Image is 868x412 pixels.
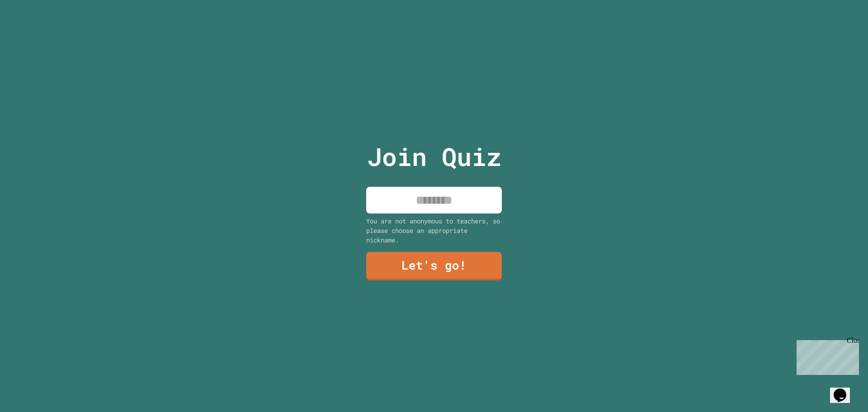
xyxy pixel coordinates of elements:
[830,376,859,403] iframe: chat widget
[366,216,502,245] div: You are not anonymous to teachers, so please choose an appropriate nickname.
[366,252,502,280] a: Let's go!
[793,336,859,375] iframe: chat widget
[4,4,62,57] div: Chat with us now!Close
[367,138,501,175] p: Join Quiz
